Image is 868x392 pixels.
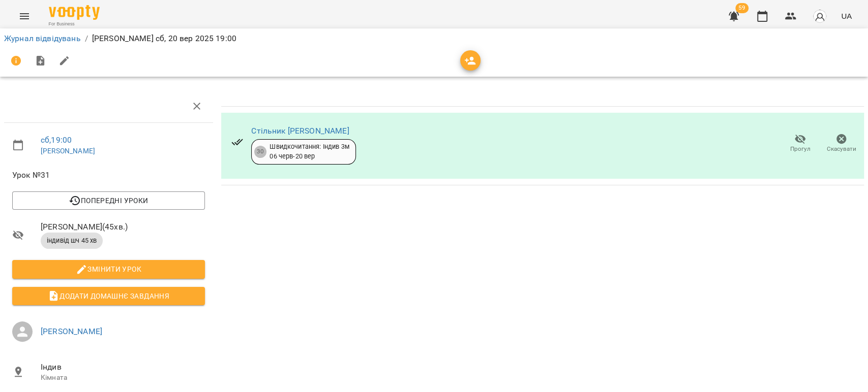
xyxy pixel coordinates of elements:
button: Додати домашнє завдання [12,287,205,305]
a: Стільник [PERSON_NAME] [251,126,349,136]
button: UA [837,7,856,25]
p: Кімната [41,373,205,383]
img: Voopty Logo [49,5,100,20]
nav: breadcrumb [4,32,864,45]
span: Прогул [790,145,811,153]
span: Попередні уроки [20,194,197,207]
span: 59 [735,3,749,13]
div: Швидкочитання: Індив 3м 06 черв - 20 вер [270,142,349,161]
a: сб , 19:00 [41,135,72,145]
span: [PERSON_NAME] ( 45 хв. ) [41,221,205,233]
a: Журнал відвідувань [4,34,81,43]
button: Скасувати [821,129,862,158]
span: індивід шч 45 хв [41,236,103,245]
span: Змінити урок [20,263,197,275]
a: [PERSON_NAME] [41,326,102,336]
button: Menu [12,4,37,28]
span: Додати домашнє завдання [20,290,197,302]
span: UA [841,11,852,21]
button: Змінити урок [12,260,205,278]
span: For Business [49,21,100,27]
span: Урок №31 [12,169,205,181]
button: Прогул [780,129,821,158]
div: 30 [254,146,266,158]
li: / [85,32,88,45]
img: avatar_s.png [813,9,827,23]
p: [PERSON_NAME] сб, 20 вер 2025 19:00 [92,32,236,45]
a: [PERSON_NAME] [41,147,95,155]
button: Попередні уроки [12,191,205,210]
span: Індив [41,361,205,373]
span: Скасувати [827,145,856,153]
